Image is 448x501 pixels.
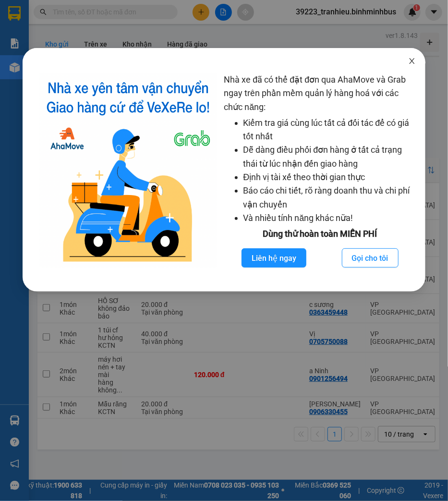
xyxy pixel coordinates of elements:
[243,143,416,171] li: Dễ dàng điều phối đơn hàng ở tất cả trạng thái từ lúc nhận đến giao hàng
[243,184,416,211] li: Báo cáo chi tiết, rõ ràng doanh thu và chi phí vận chuyển
[242,248,306,268] button: Liên hệ ngay
[352,252,388,264] span: Gọi cho tôi
[40,73,217,268] img: logo
[408,57,416,65] span: close
[224,73,416,268] div: Nhà xe đã có thể đặt đơn qua AhaMove và Grab ngay trên phần mềm quản lý hàng hoá với các chức năng:
[243,211,416,225] li: Và nhiều tính năng khác nữa!
[252,252,296,264] span: Liên hệ ngay
[342,248,399,268] button: Gọi cho tôi
[243,116,416,144] li: Kiểm tra giá cùng lúc tất cả đối tác để có giá tốt nhất
[399,48,425,75] button: Close
[243,171,416,184] li: Định vị tài xế theo thời gian thực
[224,227,416,241] div: Dùng thử hoàn toàn MIỄN PHÍ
